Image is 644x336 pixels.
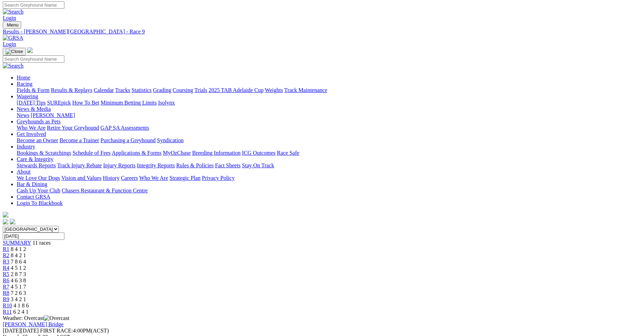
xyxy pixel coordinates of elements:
a: About [17,169,31,175]
a: Privacy Policy [202,175,235,181]
a: Login [3,41,16,47]
a: R1 [3,246,9,252]
div: Wagering [17,100,641,106]
a: SUMMARY [3,240,31,246]
a: Stewards Reports [17,162,56,168]
a: Schedule of Fees [72,150,110,156]
input: Search [3,55,64,63]
span: [DATE] [3,328,39,334]
span: R11 [3,309,12,315]
span: 4 1 8 6 [14,303,29,308]
img: Close [6,49,23,54]
a: Tracks [115,87,130,93]
img: GRSA [3,35,23,41]
span: R7 [3,284,9,290]
a: [DATE] Tips [17,100,46,106]
div: News & Media [17,112,641,119]
a: R3 [3,259,9,265]
a: Syndication [157,137,183,143]
a: Purchasing a Greyhound [101,137,156,143]
a: Login [3,15,16,21]
a: Minimum Betting Limits [101,100,157,106]
a: We Love Our Dogs [17,175,60,181]
a: Coursing [173,87,193,93]
img: facebook.svg [3,219,8,224]
a: News & Media [17,106,51,112]
a: R4 [3,265,9,271]
a: Bookings & Scratchings [17,150,71,156]
a: Bar & Dining [17,181,47,187]
a: R5 [3,271,9,277]
a: Rules & Policies [176,162,214,168]
a: Login To Blackbook [17,200,63,206]
a: Calendar [94,87,114,93]
a: R10 [3,303,12,308]
div: Care & Integrity [17,162,641,169]
a: Who We Are [17,125,46,131]
a: Become an Owner [17,137,58,143]
a: Statistics [132,87,152,93]
div: Get Involved [17,137,641,144]
a: Greyhounds as Pets [17,119,61,124]
a: Isolynx [158,100,175,106]
span: 3 4 2 1 [11,296,26,302]
a: Who We Are [139,175,168,181]
a: [PERSON_NAME] Bridge [3,321,64,327]
a: Track Maintenance [284,87,327,93]
span: Weather: Overcast [3,315,69,321]
a: Breeding Information [192,150,241,156]
span: FIRST RACE: [40,328,73,334]
a: Care & Integrity [17,156,54,162]
span: 7 2 6 3 [11,290,26,296]
a: Strategic Plan [170,175,201,181]
a: Track Injury Rebate [57,162,102,168]
button: Toggle navigation [3,48,26,55]
span: 4:00PM(ACST) [40,328,109,334]
div: Results - [PERSON_NAME][GEOGRAPHIC_DATA] - Race 9 [3,29,641,35]
img: Search [3,9,24,15]
span: R2 [3,252,9,258]
span: 8 4 2 1 [11,252,26,258]
span: [DATE] [3,328,21,334]
a: Get Involved [17,131,46,137]
img: logo-grsa-white.png [3,212,8,217]
a: Grading [153,87,171,93]
img: Overcast [44,315,69,321]
input: Select date [3,232,64,240]
span: 4 6 3 8 [11,277,26,283]
a: Wagering [17,93,38,99]
a: Injury Reports [103,162,135,168]
span: 6 2 4 1 [13,309,29,315]
a: R8 [3,290,9,296]
a: Retire Your Greyhound [47,125,99,131]
div: Bar & Dining [17,188,641,194]
a: R9 [3,296,9,302]
a: 2025 TAB Adelaide Cup [209,87,264,93]
a: Results & Replays [51,87,92,93]
a: Industry [17,144,35,150]
a: MyOzChase [163,150,191,156]
a: Vision and Values [61,175,101,181]
a: How To Bet [72,100,100,106]
a: ICG Outcomes [242,150,275,156]
a: News [17,112,29,118]
img: logo-grsa-white.png [27,47,33,53]
a: Home [17,75,30,81]
button: Toggle navigation [3,21,21,29]
img: twitter.svg [10,219,15,224]
a: R6 [3,277,9,283]
a: Weights [265,87,283,93]
a: Trials [194,87,207,93]
span: Menu [7,22,18,28]
a: Stay On Track [242,162,274,168]
a: SUREpick [47,100,71,106]
a: Racing [17,81,32,87]
a: Integrity Reports [137,162,175,168]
